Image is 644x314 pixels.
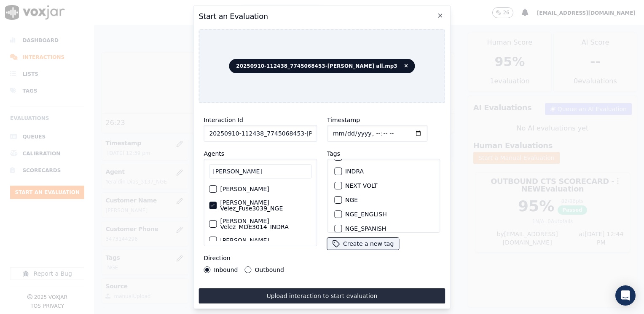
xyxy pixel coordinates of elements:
[327,117,360,123] label: Timestamp
[220,237,269,243] label: [PERSON_NAME]
[199,288,445,303] button: Upload interaction to start evaluation
[327,150,340,157] label: Tags
[327,238,399,250] button: Create a new tag
[229,59,415,73] span: 20250910-112438_7745068453-[PERSON_NAME] all.mp3
[199,11,445,22] h2: Start an Evaluation
[345,226,386,232] label: NGE_SPANISH
[615,285,636,306] div: Open Intercom Messenger
[209,164,311,178] input: Search Agents...
[220,200,311,211] label: [PERSON_NAME] Velez_Fuse3039_NGE
[255,267,284,273] label: Outbound
[204,150,224,157] label: Agents
[345,183,377,189] label: NEXT VOLT
[204,255,230,261] label: Direction
[204,125,317,142] input: reference id, file name, etc
[214,267,238,273] label: Inbound
[345,154,392,160] label: ELECTRA SPARK
[220,218,311,230] label: [PERSON_NAME] Velez_MDE3014_INDRA
[345,211,387,217] label: NGE_ENGLISH
[345,168,364,174] label: INDRA
[220,186,269,192] label: [PERSON_NAME]
[345,197,358,203] label: NGE
[204,117,243,123] label: Interaction Id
